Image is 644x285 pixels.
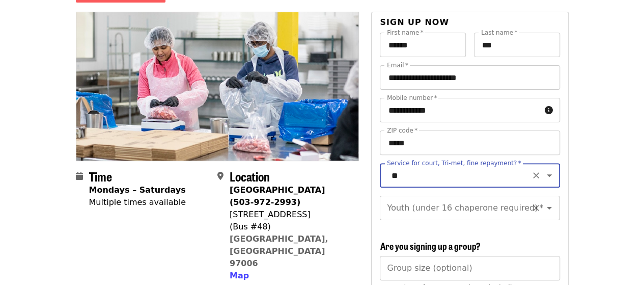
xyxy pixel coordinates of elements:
[89,167,112,185] span: Time
[380,33,466,57] input: First name
[529,168,543,183] button: Clear
[387,62,408,68] label: Email
[387,127,417,134] label: ZIP code
[89,196,186,209] div: Multiple times available
[89,185,186,195] strong: Mondays – Saturdays
[380,17,449,27] span: Sign up now
[230,271,249,280] span: Map
[380,256,559,280] input: [object Object]
[380,65,559,90] input: Email
[380,98,540,122] input: Mobile number
[474,33,560,57] input: Last name
[230,167,270,185] span: Location
[230,270,249,282] button: Map
[542,201,556,215] button: Open
[230,209,351,221] div: [STREET_ADDRESS]
[387,95,437,101] label: Mobile number
[76,171,83,181] i: calendar icon
[387,30,424,36] label: First name
[545,106,553,115] i: circle-info icon
[230,185,325,207] strong: [GEOGRAPHIC_DATA] (503-972-2993)
[217,171,223,181] i: map-marker-alt icon
[387,160,521,166] label: Service for court, Tri-met, fine repayment?
[76,12,359,160] img: Oct/Nov/Dec - Beaverton: Repack/Sort (age 10+) organized by Oregon Food Bank
[380,131,559,155] input: ZIP code
[380,239,480,252] span: Are you signing up a group?
[542,168,556,183] button: Open
[230,221,351,233] div: (Bus #48)
[481,30,517,36] label: Last name
[230,234,328,268] a: [GEOGRAPHIC_DATA], [GEOGRAPHIC_DATA] 97006
[529,201,543,215] button: Clear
